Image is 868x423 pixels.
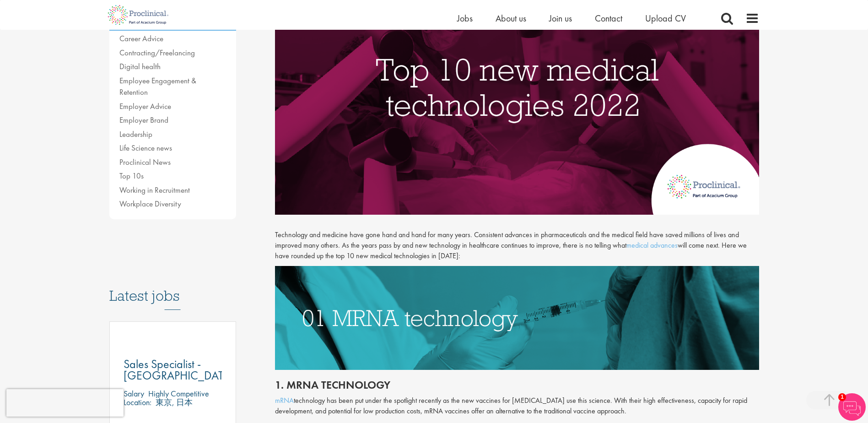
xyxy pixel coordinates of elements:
[119,101,171,111] a: Employer Advice
[119,185,190,195] a: Working in Recruitment
[457,12,473,24] a: Jobs
[156,397,193,407] p: 東京, 日本
[119,61,161,71] a: Digital health
[124,388,144,399] span: Salary
[119,115,168,125] a: Employer Brand
[119,76,196,98] a: Employee Engagement & Retention
[124,358,222,381] a: Sales Specialist - [GEOGRAPHIC_DATA]
[119,33,163,43] a: Career Advice
[119,157,171,167] a: Proclinical News
[275,230,759,261] p: Technology and medicine have gone hand and hand for many years. Consistent advances in pharmaceut...
[119,143,172,153] a: Life Science news
[626,240,678,250] a: medical advances
[124,397,151,407] span: Location:
[119,48,195,58] a: Contracting/Freelancing
[275,379,759,391] h2: 1. mRNA technology
[275,396,759,417] p: technology has been put under the spotlight recently as the new vaccines for [MEDICAL_DATA] use t...
[124,356,234,383] span: Sales Specialist - [GEOGRAPHIC_DATA]
[838,393,846,401] span: 1
[119,199,181,209] a: Workplace Diversity
[275,396,294,405] a: mRNA
[595,12,622,24] a: Contact
[119,129,152,139] a: Leadership
[838,393,866,421] img: Chatbot
[6,389,124,417] iframe: reCAPTCHA
[549,12,572,24] a: Join us
[148,388,209,399] p: Highly Competitive
[496,12,526,24] a: About us
[119,171,144,181] a: Top 10s
[645,12,686,24] a: Upload CV
[109,265,237,310] h3: Latest jobs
